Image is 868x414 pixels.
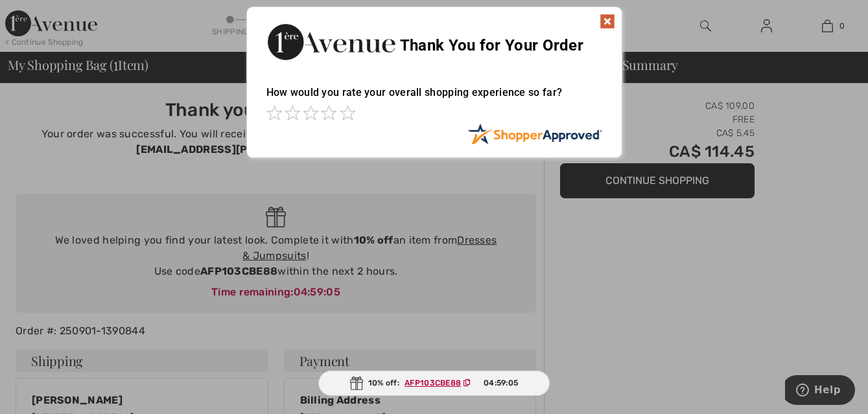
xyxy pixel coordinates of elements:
span: Help [29,9,56,21]
div: 10% off: [318,371,550,396]
ins: AFP103CBE88 [405,378,461,387]
span: 04:59:05 [484,377,518,389]
span: Thank You for Your Order [400,36,583,54]
img: Thank You for Your Order [266,20,396,63]
img: x [600,14,615,29]
img: Gift.svg [350,376,363,390]
div: How would you rate your overall shopping experience so far? [266,73,602,123]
